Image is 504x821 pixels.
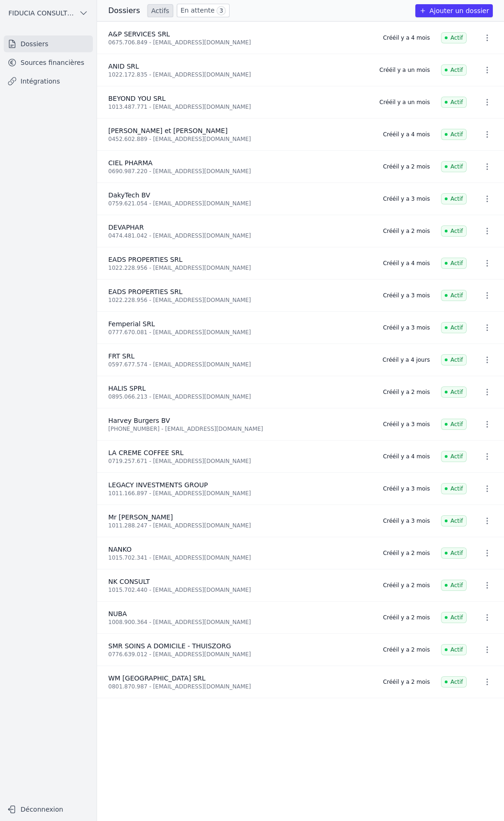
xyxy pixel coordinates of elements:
[108,288,182,295] span: EADS PROPERTIES SRL
[383,421,430,428] div: Créé il y a 3 mois
[108,586,372,594] div: 1015.702.440 - [EMAIL_ADDRESS][DOMAIN_NAME]
[108,642,231,650] span: SMR SOINS A DOMICILE - THUISZORG
[108,651,372,658] div: 0776.639.012 - [EMAIL_ADDRESS][DOMAIN_NAME]
[108,618,372,626] div: 1008.900.364 - [EMAIL_ADDRESS][DOMAIN_NAME]
[108,610,127,618] span: NUBA
[441,547,467,559] span: Actif
[4,73,93,90] a: Intégrations
[108,320,155,328] span: Femperial SRL
[383,646,430,653] div: Créé il y a 2 mois
[383,131,430,138] div: Créé il y a 4 mois
[108,296,372,304] div: 1022.228.956 - [EMAIL_ADDRESS][DOMAIN_NAME]
[108,352,134,360] span: FRT SRL
[108,95,166,102] span: BEYOND YOU SRL
[217,6,226,15] span: 3
[441,451,467,462] span: Actif
[108,674,205,682] span: WM [GEOGRAPHIC_DATA] SRL
[108,224,144,231] span: DEVAPHAR
[441,419,467,430] span: Actif
[108,63,139,70] span: ANID SRL
[108,168,372,175] div: 0690.987.220 - [EMAIL_ADDRESS][DOMAIN_NAME]
[441,386,467,398] span: Actif
[108,490,372,497] div: 1011.166.897 - [EMAIL_ADDRESS][DOMAIN_NAME]
[147,4,173,17] a: Actifs
[441,483,467,494] span: Actif
[4,6,93,21] button: FIDUCIA CONSULTING SRL
[383,453,430,460] div: Créé il y a 4 mois
[108,522,372,529] div: 1011.288.247 - [EMAIL_ADDRESS][DOMAIN_NAME]
[8,8,75,18] span: FIDUCIA CONSULTING SRL
[108,232,372,239] div: 0474.481.042 - [EMAIL_ADDRESS][DOMAIN_NAME]
[383,260,430,267] div: Créé il y a 4 mois
[108,256,182,263] span: EADS PROPERTIES SRL
[108,683,372,690] div: 0801.870.987 - [EMAIL_ADDRESS][DOMAIN_NAME]
[177,4,230,17] a: En attente 3
[441,322,467,333] span: Actif
[108,103,368,111] div: 1013.487.771 - [EMAIL_ADDRESS][DOMAIN_NAME]
[441,644,467,655] span: Actif
[379,66,430,74] div: Créé il y a un mois
[108,361,371,368] div: 0597.677.574 - [EMAIL_ADDRESS][DOMAIN_NAME]
[108,578,150,585] span: NK CONSULT
[383,34,430,42] div: Créé il y a 4 mois
[441,225,467,237] span: Actif
[441,612,467,623] span: Actif
[108,481,208,489] span: LEGACY INVESTMENTS GROUP
[441,97,467,108] span: Actif
[379,98,430,106] div: Créé il y a un mois
[383,614,430,621] div: Créé il y a 2 mois
[108,200,372,207] div: 0759.621.054 - [EMAIL_ADDRESS][DOMAIN_NAME]
[108,385,146,392] span: HALIS SPRL
[441,354,467,365] span: Actif
[441,161,467,172] span: Actif
[108,159,153,167] span: CIEL PHARMA
[383,549,430,557] div: Créé il y a 2 mois
[108,30,170,38] span: A&P SERVICES SRL
[415,4,493,17] button: Ajouter un dossier
[108,449,183,456] span: LA CREME COFFEE SRL
[383,517,430,525] div: Créé il y a 3 mois
[108,329,372,336] div: 0777.670.081 - [EMAIL_ADDRESS][DOMAIN_NAME]
[108,393,372,400] div: 0895.066.213 - [EMAIL_ADDRESS][DOMAIN_NAME]
[108,191,150,199] span: DakyTech BV
[108,39,372,46] div: 0675.706.849 - [EMAIL_ADDRESS][DOMAIN_NAME]
[108,127,228,134] span: [PERSON_NAME] et [PERSON_NAME]
[441,290,467,301] span: Actif
[4,54,93,71] a: Sources financières
[383,388,430,396] div: Créé il y a 2 mois
[383,163,430,170] div: Créé il y a 2 mois
[383,195,430,203] div: Créé il y a 3 mois
[4,35,93,52] a: Dossiers
[383,356,430,364] div: Créé il y a 4 jours
[108,513,173,521] span: Mr [PERSON_NAME]
[108,417,170,424] span: Harvey Burgers BV
[441,32,467,43] span: Actif
[4,802,93,817] button: Déconnexion
[108,457,372,465] div: 0719.257.671 - [EMAIL_ADDRESS][DOMAIN_NAME]
[441,515,467,526] span: Actif
[383,485,430,492] div: Créé il y a 3 mois
[108,71,368,78] div: 1022.172.835 - [EMAIL_ADDRESS][DOMAIN_NAME]
[441,64,467,76] span: Actif
[108,425,372,433] div: [PHONE_NUMBER] - [EMAIL_ADDRESS][DOMAIN_NAME]
[383,292,430,299] div: Créé il y a 3 mois
[441,258,467,269] span: Actif
[108,546,132,553] span: NANKO
[108,135,372,143] div: 0452.602.889 - [EMAIL_ADDRESS][DOMAIN_NAME]
[383,678,430,686] div: Créé il y a 2 mois
[108,5,140,16] h3: Dossiers
[383,582,430,589] div: Créé il y a 2 mois
[383,227,430,235] div: Créé il y a 2 mois
[441,129,467,140] span: Actif
[108,554,372,561] div: 1015.702.341 - [EMAIL_ADDRESS][DOMAIN_NAME]
[108,264,372,272] div: 1022.228.956 - [EMAIL_ADDRESS][DOMAIN_NAME]
[441,193,467,204] span: Actif
[441,676,467,688] span: Actif
[383,324,430,331] div: Créé il y a 3 mois
[441,580,467,591] span: Actif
